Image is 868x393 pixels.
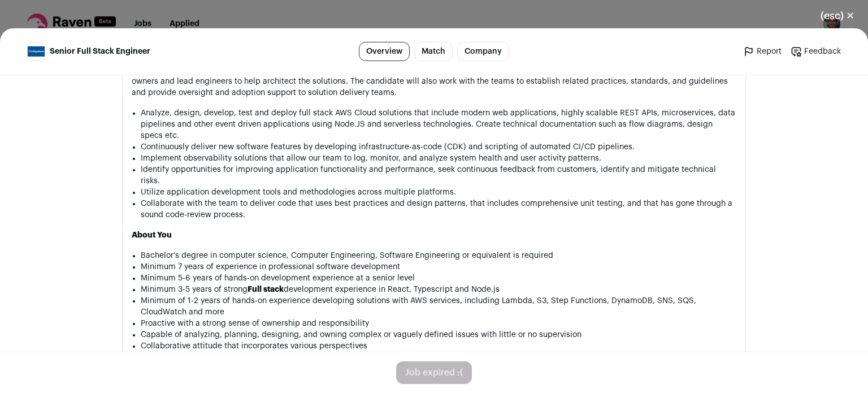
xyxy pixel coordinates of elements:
p: Minimum 3-5 years of strong development experience in React, Typescript and Node.js [141,284,736,295]
p: Continuously deliver new software features by developing infrastructure-as-code (CDK) and scripti... [141,141,736,153]
span: Senior Full Stack Engineer [50,46,150,57]
button: Close modal [807,3,868,28]
a: Feedback [791,46,841,57]
p: Identify opportunities for improving application functionality and performance, seek continuous f... [141,164,736,187]
strong: Full stack [248,286,284,293]
a: Overview [359,42,410,61]
p: Minimum of 1-2 years of hands-on experience developing solutions with AWS services, including Lam... [141,295,736,318]
p: Collaborative attitude that incorporates various perspectives [141,340,736,352]
a: Match [414,42,453,61]
p: Bachelor’s degree in computer science, Computer Engineering, Software Engineering or equivalent i... [141,250,736,261]
a: Report [743,46,782,57]
p: Utilize application development tools and methodologies across multiple platforms. [141,187,736,198]
p: Collaborate with the team to deliver code that uses best practices and design patterns, that incl... [141,198,736,221]
img: cfb52ba93b836423ba4ae497992f271ff790f3b51a850b980c6490f462c3f813.jpg [28,46,45,57]
a: Company [457,42,509,61]
strong: About You [132,231,172,239]
p: Implement observability solutions that allow our team to log, monitor, and analyze system health ... [141,153,736,164]
p: Minimum 5-6 years of hands-on development experience at a senior level [141,273,736,284]
p: Analyze, design, develop, test and deploy full stack AWS Cloud solutions that include modern web ... [141,107,736,141]
p: Proactive with a strong sense of ownership and responsibility [141,318,736,329]
p: Capable of analyzing, planning, designing, and owning complex or vaguely defined issues with litt... [141,329,736,340]
p: Minimum 7 years of experience in professional software development [141,261,736,273]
